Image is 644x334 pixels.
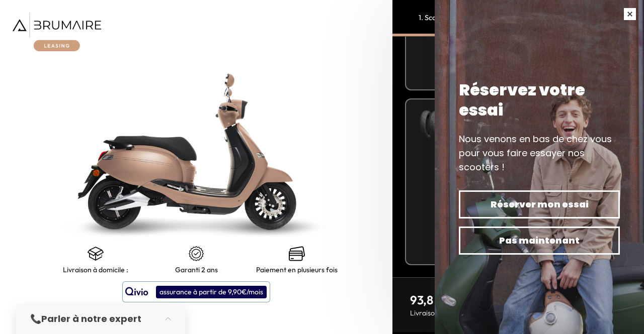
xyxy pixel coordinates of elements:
[410,292,492,308] p: 93,8 € / mois
[416,109,446,140] img: Pneu Michelin City Grip
[125,286,148,298] img: logo qivio
[175,266,218,274] p: Garanti 2 ans
[289,246,305,262] img: credit-cards.png
[156,286,267,298] div: assurance à partir de 9,90€/mois
[88,246,104,262] img: shipping.png
[13,13,101,51] img: Brumaire Leasing
[63,266,128,274] p: Livraison à domicile :
[256,266,338,274] p: Paiement en plusieurs fois
[122,281,270,302] button: assurance à partir de 9,90€/mois
[188,246,204,262] img: certificat-de-garantie.png
[410,308,492,318] p: Livraison estimée :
